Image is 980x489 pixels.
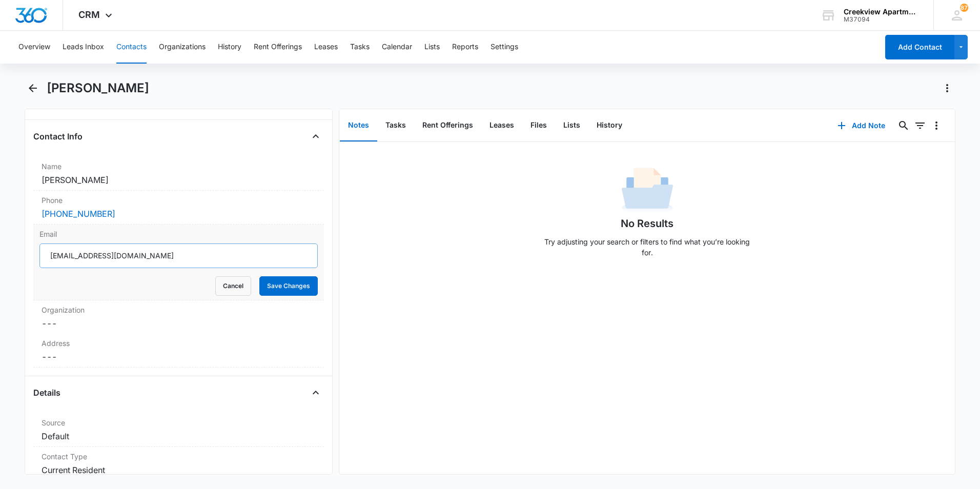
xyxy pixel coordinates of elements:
[42,174,316,186] dd: [PERSON_NAME]
[308,384,324,401] button: Close
[377,110,414,141] button: Tasks
[540,236,755,258] p: Try adjusting your search or filters to find what you’re looking for.
[42,161,316,172] label: Name
[116,31,147,64] button: Contacts
[555,110,588,141] button: Lists
[47,80,149,96] h1: [PERSON_NAME]
[42,451,316,462] label: Contact Type
[481,110,522,141] button: Leases
[382,31,412,64] button: Calendar
[308,128,324,145] button: Close
[33,334,324,368] div: Address---
[78,9,100,20] span: CRM
[42,417,316,428] label: Source
[33,300,324,334] div: Organization---
[254,31,302,64] button: Rent Offerings
[844,8,918,16] div: account name
[588,110,630,141] button: History
[33,447,324,481] div: Contact TypeCurrent Resident
[621,216,673,231] h1: No Results
[39,243,318,268] input: Email
[424,31,440,64] button: Lists
[42,351,316,363] dd: ---
[522,110,555,141] button: Files
[63,31,104,64] button: Leads Inbox
[885,35,954,59] button: Add Contact
[960,4,968,12] div: notifications count
[928,117,945,134] button: Overflow Menu
[39,229,318,239] label: Email
[159,31,206,64] button: Organizations
[912,117,928,134] button: Filters
[42,464,316,476] dd: Current Resident
[42,195,316,206] label: Phone
[827,113,895,138] button: Add Note
[259,276,318,296] button: Save Changes
[42,304,316,315] label: Organization
[491,31,518,64] button: Settings
[939,80,955,96] button: Actions
[42,338,316,349] label: Address
[33,157,324,191] div: Name[PERSON_NAME]
[314,31,338,64] button: Leases
[844,16,918,23] div: account id
[414,110,481,141] button: Rent Offerings
[33,386,60,399] h4: Details
[42,317,316,330] dd: ---
[33,413,324,447] div: SourceDefault
[42,208,115,220] a: [PHONE_NUMBER]
[622,165,673,216] img: No Data
[18,31,50,64] button: Overview
[33,130,83,142] h4: Contact Info
[25,80,40,96] button: Back
[33,191,324,225] div: Phone[PHONE_NUMBER]
[895,117,912,134] button: Search...
[215,276,251,296] button: Cancel
[452,31,478,64] button: Reports
[350,31,370,64] button: Tasks
[218,31,241,64] button: History
[340,110,377,141] button: Notes
[42,430,316,442] dd: Default
[960,4,968,12] span: 87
